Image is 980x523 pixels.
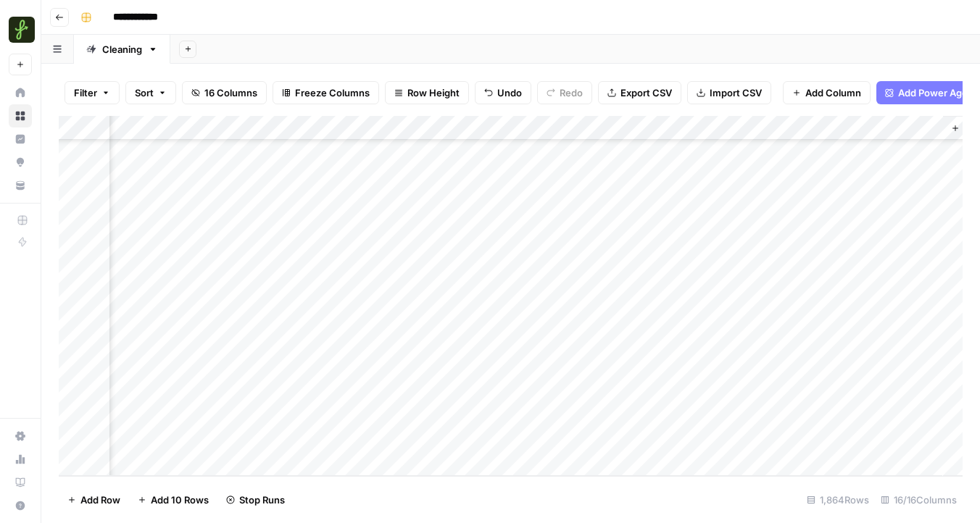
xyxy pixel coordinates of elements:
button: Sort [125,81,176,104]
button: Redo [537,81,592,104]
button: Filter [65,81,120,104]
div: 16/16 Columns [875,488,963,511]
span: Stop Runs [239,493,285,507]
button: 16 Columns [182,81,267,104]
button: Workspace: Findigs [9,12,32,48]
span: 16 Columns [204,85,257,100]
span: Add 10 Rows [151,493,209,507]
a: Settings [9,424,32,448]
a: Learning Hub [9,471,32,494]
a: Your Data [9,174,32,197]
button: Row Height [385,81,469,104]
button: Freeze Columns [273,81,379,104]
a: Usage [9,448,32,471]
span: Add Row [80,493,120,507]
span: Add Column [805,85,861,100]
span: Export CSV [620,85,672,100]
span: Redo [560,85,583,100]
button: Help + Support [9,494,32,517]
span: Import CSV [710,85,762,100]
a: Home [9,81,32,104]
span: Row Height [407,85,460,100]
a: Opportunities [9,151,32,174]
a: Insights [9,127,32,151]
button: Add Column [783,81,871,104]
div: Cleaning [102,42,142,57]
a: Cleaning [74,35,170,64]
a: Browse [9,104,32,127]
button: Stop Runs [217,488,294,511]
div: 1,864 Rows [801,488,875,511]
span: Freeze Columns [295,85,370,100]
button: Undo [475,81,531,104]
img: Findigs Logo [9,17,35,43]
button: Add Row [59,488,129,511]
button: Import CSV [687,81,771,104]
button: Export CSV [598,81,681,104]
span: Sort [135,85,154,100]
span: Add Power Agent [898,85,977,100]
span: Undo [497,85,522,100]
span: Filter [74,85,97,100]
button: Add 10 Rows [129,488,217,511]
